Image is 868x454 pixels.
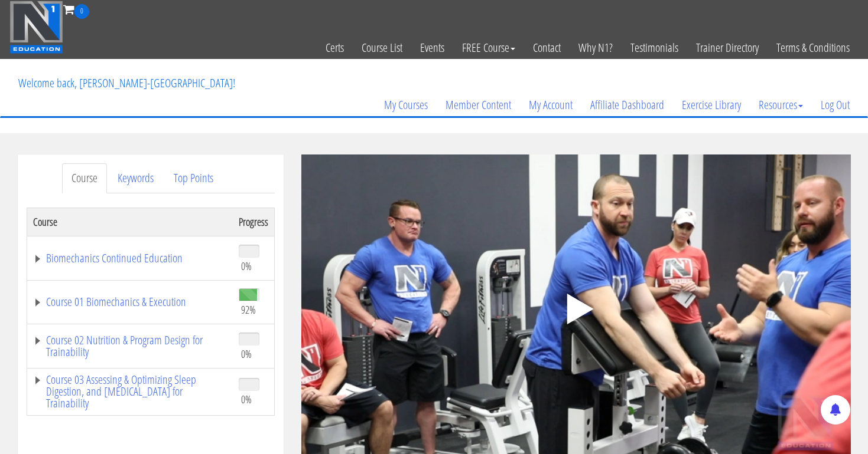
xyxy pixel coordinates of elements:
p: Welcome back, [PERSON_NAME]-[GEOGRAPHIC_DATA]! [9,60,244,107]
span: 92% [241,303,256,316]
a: Trainer Directory [687,19,768,77]
a: My Courses [375,77,437,133]
a: Course List [353,19,411,77]
a: Contact [524,19,570,77]
a: Course 03 Assessing & Optimizing Sleep Digestion, and [MEDICAL_DATA] for Trainability [33,374,227,409]
a: Affiliate Dashboard [581,77,673,133]
th: Progress [233,208,275,236]
a: 0 [63,1,89,17]
a: Top Points [164,163,223,193]
span: 0% [241,259,252,272]
img: n1-education [9,1,63,54]
a: My Account [520,77,581,133]
a: Course [62,163,107,193]
a: Exercise Library [673,77,750,133]
span: 0% [241,393,252,406]
span: 0% [241,347,252,360]
a: Keywords [108,163,163,193]
a: Certs [317,19,353,77]
a: Events [411,19,453,77]
a: Log Out [812,77,859,133]
a: Member Content [437,77,520,133]
a: Testimonials [622,19,687,77]
a: FREE Course [453,19,524,77]
a: Course 01 Biomechanics & Execution [33,296,227,308]
a: Course 02 Nutrition & Program Design for Trainability [33,334,227,358]
a: Biomechanics Continued Education [33,252,227,264]
a: Resources [750,77,812,133]
th: Course [27,208,233,236]
span: 0 [74,4,89,19]
a: Why N1? [570,19,622,77]
a: Terms & Conditions [768,19,859,77]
